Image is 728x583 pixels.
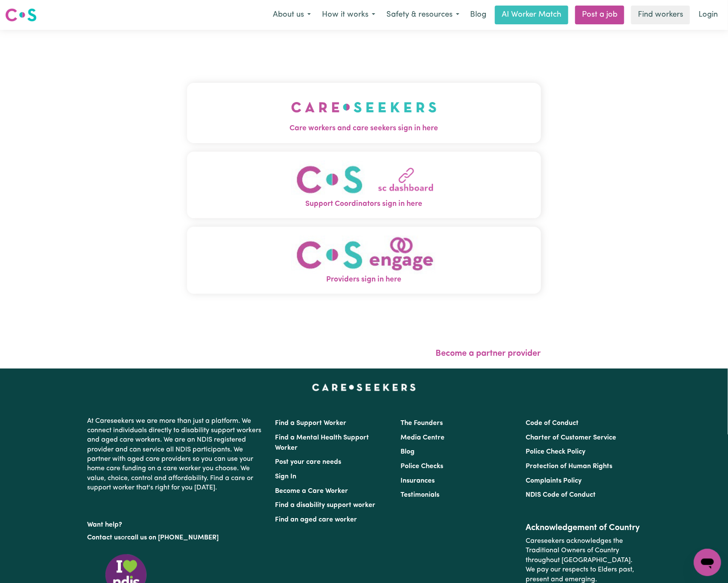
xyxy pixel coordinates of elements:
[5,5,37,25] a: Careseekers logo
[436,349,541,358] a: Become a partner provider
[187,83,541,143] button: Care workers and care seekers sign in here
[495,6,568,24] a: AI Worker Match
[401,492,439,498] a: Testimonials
[526,434,616,441] a: Charter of Customer Service
[526,420,579,427] a: Code of Conduct
[275,516,357,523] a: Find an aged care worker
[275,434,369,451] a: Find a Mental Health Support Worker
[128,534,219,541] a: call us on [PHONE_NUMBER]
[693,6,723,24] a: Login
[267,6,316,24] button: About us
[88,517,265,530] p: Want help?
[88,530,265,546] p: or
[401,478,435,484] a: Insurances
[275,488,348,495] a: Become a Care Worker
[187,152,541,219] button: Support Coordinators sign in here
[187,123,541,134] span: Care workers and care seekers sign in here
[526,492,596,498] a: NDIS Code of Conduct
[88,534,121,541] a: Contact us
[526,523,640,533] h2: Acknowledgement of Country
[526,448,585,455] a: Police Check Policy
[275,473,297,480] a: Sign In
[401,434,444,441] a: Media Centre
[381,6,465,24] button: Safety & resources
[187,199,541,210] span: Support Coordinators sign in here
[187,227,541,294] button: Providers sign in here
[575,6,624,24] a: Post a job
[5,7,37,23] img: Careseekers logo
[88,413,265,496] p: At Careseekers we are more than just a platform. We connect individuals directly to disability su...
[316,6,381,24] button: How it works
[275,459,342,466] a: Post your care needs
[526,478,582,484] a: Complaints Policy
[401,448,415,455] a: Blog
[312,384,416,391] a: Careseekers home page
[275,420,347,427] a: Find a Support Worker
[401,420,443,427] a: The Founders
[526,463,612,470] a: Protection of Human Rights
[275,502,376,509] a: Find a disability support worker
[187,274,541,285] span: Providers sign in here
[465,6,491,24] a: Blog
[694,549,721,576] iframe: Button to launch messaging window
[401,463,443,470] a: Police Checks
[631,6,690,24] a: Find workers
